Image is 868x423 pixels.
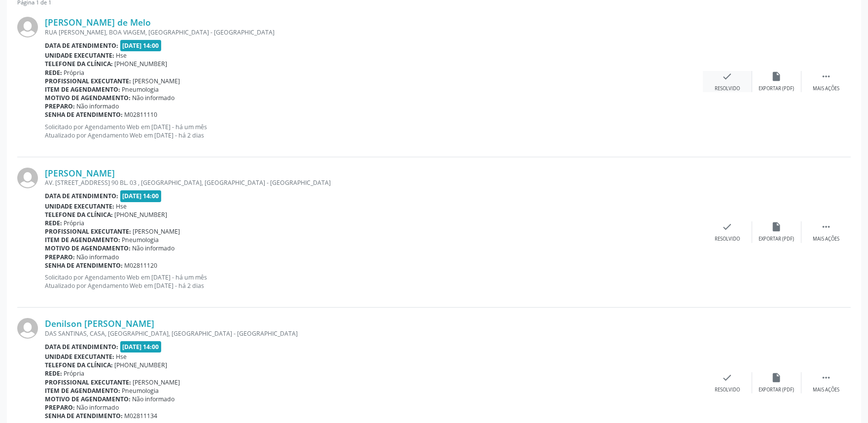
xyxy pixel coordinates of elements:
span: M02811110 [125,110,158,119]
b: Motivo de agendamento: [45,94,131,102]
span: Própria [64,69,85,77]
b: Item de agendamento: [45,236,120,244]
span: Própria [64,369,85,378]
div: DAS SANTINAS, CASA, [GEOGRAPHIC_DATA], [GEOGRAPHIC_DATA] - [GEOGRAPHIC_DATA] [45,329,703,338]
span: [DATE] 14:00 [120,190,162,202]
span: [PHONE_NUMBER] [115,60,168,68]
span: [PHONE_NUMBER] [115,361,168,369]
span: Pneumologia [122,85,159,94]
div: Exportar (PDF) [759,387,795,393]
img: img [17,168,38,188]
i:  [821,71,832,82]
b: Item de agendamento: [45,85,120,94]
span: Hse [116,202,127,211]
span: [PERSON_NAME] [133,227,180,236]
span: M02811120 [125,261,158,270]
i: check [722,221,733,232]
img: img [17,318,38,339]
span: Não informado [77,403,119,412]
b: Senha de atendimento: [45,110,123,119]
b: Preparo: [45,102,75,110]
b: Unidade executante: [45,202,114,211]
div: Resolvido [715,85,740,92]
a: Denilson [PERSON_NAME] [45,318,154,329]
b: Data de atendimento: [45,41,118,50]
div: Resolvido [715,387,740,393]
i: insert_drive_file [771,221,782,232]
div: Mais ações [813,85,839,92]
span: Pneumologia [122,236,159,244]
span: Não informado [133,94,175,102]
span: Pneumologia [122,387,159,395]
b: Profissional executante: [45,378,131,387]
a: [PERSON_NAME] de Melo [45,17,151,28]
b: Senha de atendimento: [45,412,123,420]
i:  [821,221,832,232]
b: Profissional executante: [45,77,131,85]
span: M02811134 [125,412,158,420]
div: Exportar (PDF) [759,85,795,92]
span: [DATE] 14:00 [120,341,162,352]
span: Hse [116,352,127,361]
span: Não informado [133,244,175,252]
span: Não informado [133,395,175,403]
span: Própria [64,219,85,227]
b: Unidade executante: [45,51,114,60]
div: RUA [PERSON_NAME], BOA VIAGEM, [GEOGRAPHIC_DATA] - [GEOGRAPHIC_DATA] [45,28,703,36]
b: Unidade executante: [45,352,114,361]
div: AV. [STREET_ADDRESS] 90 BL. 03 , [GEOGRAPHIC_DATA], [GEOGRAPHIC_DATA] - [GEOGRAPHIC_DATA] [45,178,703,187]
span: [PERSON_NAME] [133,77,180,85]
span: Não informado [77,253,119,261]
a: [PERSON_NAME] [45,168,115,178]
b: Preparo: [45,403,75,412]
div: Mais ações [813,236,839,243]
b: Data de atendimento: [45,192,118,200]
i: insert_drive_file [771,372,782,383]
p: Solicitado por Agendamento Web em [DATE] - há um mês Atualizado por Agendamento Web em [DATE] - h... [45,123,703,140]
b: Telefone da clínica: [45,60,113,68]
span: Não informado [77,102,119,110]
b: Senha de atendimento: [45,261,123,270]
b: Item de agendamento: [45,387,120,395]
span: Hse [116,51,127,60]
p: Solicitado por Agendamento Web em [DATE] - há um mês Atualizado por Agendamento Web em [DATE] - h... [45,273,703,290]
img: img [17,17,38,37]
b: Telefone da clínica: [45,211,113,219]
i: check [722,372,733,383]
span: [PERSON_NAME] [133,378,180,387]
i: check [722,71,733,82]
div: Mais ações [813,387,839,393]
b: Preparo: [45,253,75,261]
b: Data de atendimento: [45,343,118,351]
i: insert_drive_file [771,71,782,82]
div: Exportar (PDF) [759,236,795,243]
span: [DATE] 14:00 [120,40,162,51]
div: Resolvido [715,236,740,243]
b: Rede: [45,69,62,77]
b: Profissional executante: [45,227,131,236]
b: Motivo de agendamento: [45,395,131,403]
i:  [821,372,832,383]
span: [PHONE_NUMBER] [115,211,168,219]
b: Telefone da clínica: [45,361,113,369]
b: Motivo de agendamento: [45,244,131,252]
b: Rede: [45,219,62,227]
b: Rede: [45,369,62,378]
